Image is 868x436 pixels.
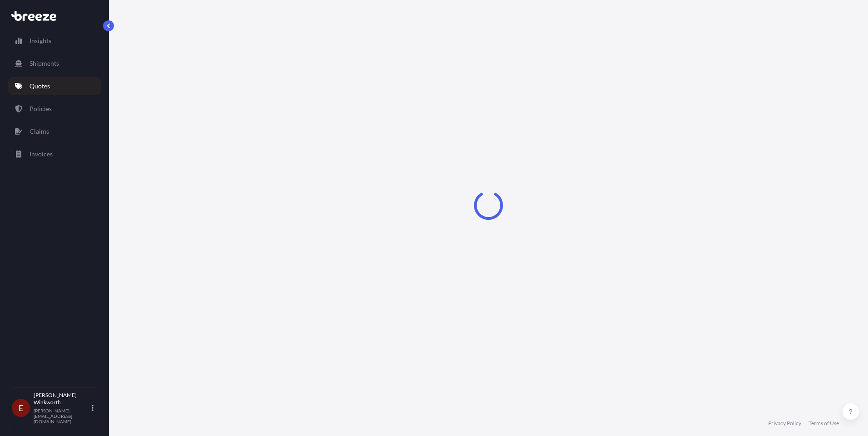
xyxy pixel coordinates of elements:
[19,403,23,412] span: E
[8,77,101,95] a: Quotes
[30,82,50,91] p: Quotes
[809,420,839,427] a: Terms of Use
[8,100,101,118] a: Policies
[30,127,49,136] p: Claims
[30,36,51,45] p: Insights
[8,145,101,163] a: Invoices
[8,54,101,73] a: Shipments
[8,32,101,50] a: Insights
[30,59,59,68] p: Shipments
[34,392,90,406] p: [PERSON_NAME] Winkworth
[8,122,101,140] a: Claims
[34,408,90,424] p: [PERSON_NAME][EMAIL_ADDRESS][DOMAIN_NAME]
[30,150,53,159] p: Invoices
[768,420,801,427] a: Privacy Policy
[30,104,52,113] p: Policies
